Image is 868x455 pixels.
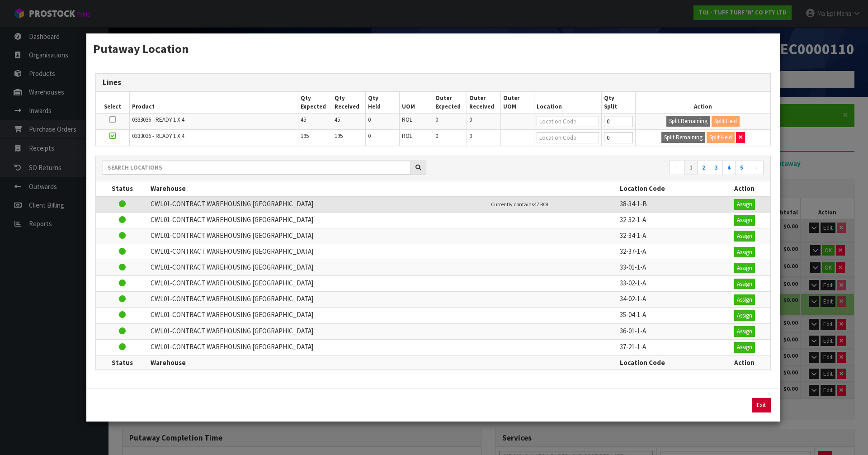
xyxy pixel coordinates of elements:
td: CWL01-CONTRACT WAREHOUSING [GEOGRAPHIC_DATA] [148,212,489,228]
th: Qty Split [602,92,636,113]
td: 34-02-1-A [618,292,719,308]
td: CWL01-CONTRACT WAREHOUSING [GEOGRAPHIC_DATA] [148,244,489,260]
td: 32-37-1-A [618,244,719,260]
td: 38-34-1-B [618,196,719,213]
input: Location Code [537,116,599,127]
a: 1 [684,161,698,175]
span: 0 [469,116,472,123]
button: Assign [734,199,755,210]
button: Assign [734,342,755,353]
td: 36-01-1-A [618,323,719,339]
th: Action [719,181,770,196]
th: Status [96,355,148,370]
td: CWL01-CONTRACT WAREHOUSING [GEOGRAPHIC_DATA] [148,339,489,355]
span: 0 [435,116,438,123]
th: Warehouse [148,181,489,196]
button: Split Held [712,116,740,127]
td: 32-32-1-A [618,212,719,228]
td: 37-21-1-A [618,339,719,355]
button: Exit [752,398,771,412]
button: Assign [734,263,755,274]
th: Outer Expected [433,92,467,113]
th: Action [636,92,770,113]
td: CWL01-CONTRACT WAREHOUSING [GEOGRAPHIC_DATA] [148,308,489,323]
th: Outer Received [467,92,501,113]
th: Action [719,355,770,370]
button: Split Remaining [666,116,710,127]
th: Qty Received [332,92,366,113]
th: Location Code [618,355,719,370]
th: Location Code [618,181,719,196]
th: Status [96,181,148,196]
td: CWL01-CONTRACT WAREHOUSING [GEOGRAPHIC_DATA] [148,196,489,213]
button: Assign [734,279,755,289]
input: Qty Putaway [604,116,633,127]
button: Assign [734,310,755,321]
td: 33-02-1-A [618,276,719,292]
th: Qty Held [366,92,400,113]
span: 0 [368,132,371,140]
a: 2 [697,161,710,175]
span: 45 [301,116,306,123]
a: 3 [710,161,723,175]
td: CWL01-CONTRACT WAREHOUSING [GEOGRAPHIC_DATA] [148,276,489,292]
th: Location [534,92,602,113]
td: 32-34-1-A [618,228,719,244]
input: Qty Putaway [604,132,633,143]
td: CWL01-CONTRACT WAREHOUSING [GEOGRAPHIC_DATA] [148,228,489,244]
a: ← [669,161,685,175]
button: Assign [734,215,755,226]
a: → [748,161,764,175]
th: Qty Expected [298,92,332,113]
td: 33-01-1-A [618,260,719,276]
span: ROL [402,132,412,140]
nav: Page navigation [440,161,764,176]
h3: Lines [103,78,764,87]
small: Currently contains [491,201,550,208]
button: Assign [734,247,755,258]
td: CWL01-CONTRACT WAREHOUSING [GEOGRAPHIC_DATA] [148,260,489,276]
td: CWL01-CONTRACT WAREHOUSING [GEOGRAPHIC_DATA] [148,292,489,308]
button: Assign [734,326,755,337]
th: Warehouse [148,355,489,370]
h3: Putaway Location [93,40,773,57]
span: 195 [301,132,309,140]
th: Outer UOM [500,92,534,113]
span: 0 [469,132,472,140]
td: CWL01-CONTRACT WAREHOUSING [GEOGRAPHIC_DATA] [148,323,489,339]
a: 4 [722,161,736,175]
th: Select [96,92,130,113]
span: 0333036 - READY 1 X 4 [132,132,184,140]
a: 5 [735,161,748,175]
span: ROL [402,116,412,123]
span: 47 ROL [534,201,550,208]
th: UOM [399,92,433,113]
input: Location Code [537,132,599,143]
input: Search locations [103,161,411,175]
td: 35-04-1-A [618,308,719,323]
button: Split Remaining [661,132,705,143]
button: Assign [734,294,755,305]
th: Product [130,92,298,113]
button: Assign [734,231,755,242]
button: Split Held [707,132,735,143]
span: 195 [335,132,343,140]
span: 0 [435,132,438,140]
span: 0333036 - READY 1 X 4 [132,116,184,123]
span: 0 [368,116,371,123]
span: 45 [335,116,340,123]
